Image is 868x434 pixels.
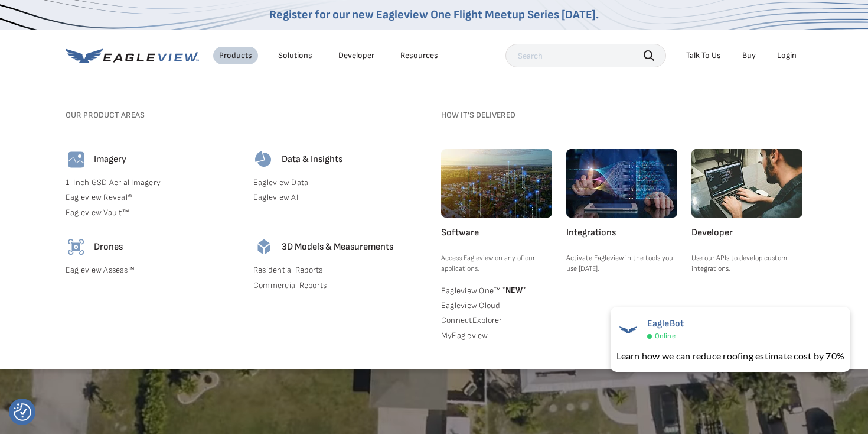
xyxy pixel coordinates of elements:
a: 1-Inch GSD Aerial Imagery [66,177,239,188]
div: Login [777,50,797,61]
h4: Drones [94,241,123,253]
img: EagleBot [616,318,640,342]
h4: Developer [691,227,802,239]
div: Resources [400,50,438,61]
a: Integrations Activate Eagleview in the tools you use [DATE]. [566,149,677,274]
a: Register for our new Eagleview One Flight Meetup Series [DATE]. [269,8,599,22]
span: EagleBot [647,318,684,329]
h4: Data & Insights [282,154,342,166]
div: Products [219,50,252,61]
img: developer.webp [691,149,802,218]
p: Activate Eagleview in the tools you use [DATE]. [566,253,677,274]
div: Solutions [278,50,312,61]
span: Online [655,332,676,341]
a: Commercial Reports [253,280,427,291]
a: Eagleview Vault™ [66,208,239,218]
a: Eagleview Reveal® [66,192,239,203]
a: MyEagleview [441,331,552,341]
h3: How it's Delivered [441,110,802,121]
button: Consent Preferences [14,403,31,421]
p: Use our APIs to develop custom integrations. [691,253,802,274]
p: Access Eagleview on any of our applications. [441,253,552,274]
a: Residential Reports [253,265,427,276]
img: Revisit consent button [14,403,31,421]
img: 3d-models-icon.svg [253,237,275,258]
input: Search [505,44,666,67]
img: software.webp [441,149,552,218]
h4: Software [441,227,552,239]
h3: Our Product Areas [66,110,427,121]
a: Eagleview Assess™ [66,265,239,276]
h4: 3D Models & Measurements [282,241,393,253]
a: Developer Use our APIs to develop custom integrations. [691,149,802,274]
h4: Integrations [566,227,677,239]
a: ConnectExplorer [441,315,552,326]
a: Developer [338,50,374,61]
img: data-icon.svg [253,149,275,170]
h4: Imagery [94,154,126,166]
a: Eagleview AI [253,192,427,203]
span: NEW [500,285,526,295]
a: Buy [742,50,756,61]
div: Learn how we can reduce roofing estimate cost by 70% [616,349,844,363]
a: Eagleview Cloud [441,300,552,311]
img: drones-icon.svg [66,237,87,258]
a: Eagleview One™ *NEW* [441,284,552,296]
img: integrations.webp [566,149,677,218]
a: Eagleview Data [253,177,427,188]
div: Talk To Us [686,50,721,61]
img: imagery-icon.svg [66,149,87,170]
